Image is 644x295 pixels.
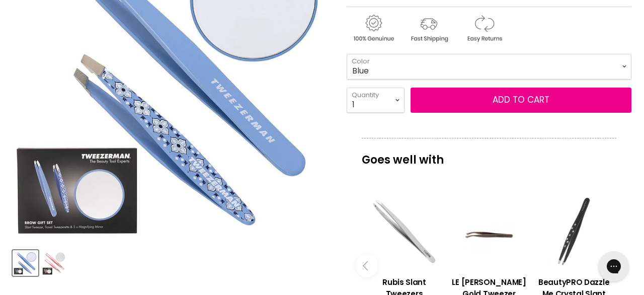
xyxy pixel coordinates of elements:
[457,13,511,44] img: returns.gif
[594,248,634,285] iframe: Gorgias live chat messenger
[347,13,400,44] img: genuine.gif
[402,13,455,44] img: shipping.gif
[362,138,616,171] p: Goes well with
[41,250,67,276] button: Tweezerman Brow Gift Set
[42,251,66,275] img: Tweezerman Brow Gift Set
[411,88,631,113] button: Add to cart
[493,94,549,106] span: Add to cart
[347,88,405,113] select: Quantity
[13,250,38,276] button: Tweezerman Brow Gift Set
[14,251,37,275] img: Tweezerman Brow Gift Set
[11,247,333,276] div: Product thumbnails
